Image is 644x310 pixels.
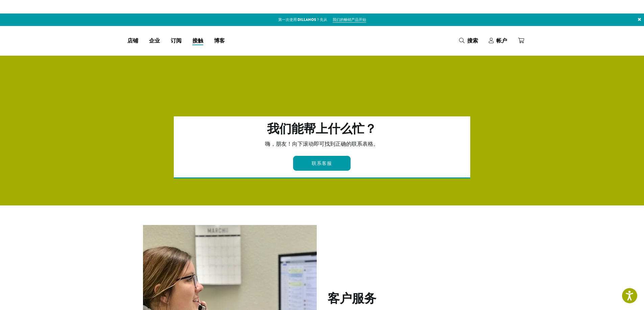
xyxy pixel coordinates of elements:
[278,17,327,22] font: 第一次使用 Dillanos？先从
[312,160,332,167] font: 联系客服
[122,35,144,46] a: 店铺
[171,37,182,45] font: 订阅
[214,37,225,45] font: 博客
[496,37,507,45] font: 帐户
[192,37,203,45] font: 接触
[333,17,366,22] font: 我们的畅销产品开始
[638,13,641,25] font: ×
[265,140,379,147] font: 嗨，朋友！向下滚动即可找到正确的联系表格。
[127,37,138,45] font: 店铺
[328,290,376,307] font: 客户服务
[333,17,366,23] a: 我们的畅销产品开始
[267,120,377,138] font: 我们能帮上什么忙？
[635,13,644,26] a: ×
[149,37,160,45] font: 企业
[467,37,478,45] font: 搜索
[454,35,483,46] a: 搜索
[293,156,351,171] a: 联系客服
